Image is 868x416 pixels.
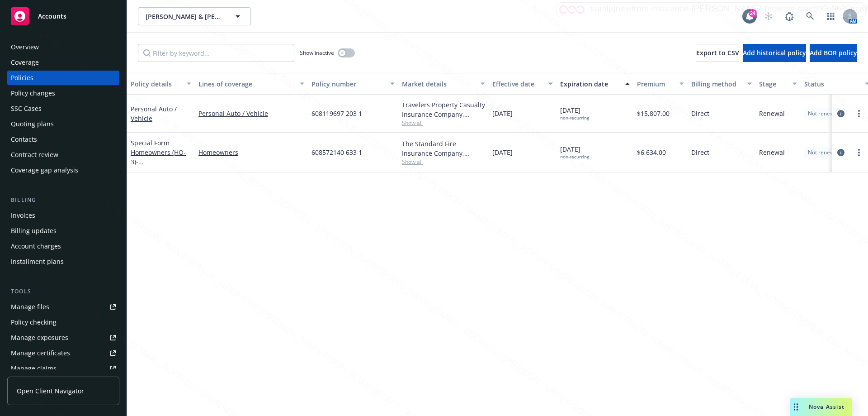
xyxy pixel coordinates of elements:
a: Switch app [822,7,840,25]
button: Nova Assist [790,398,852,416]
div: Manage certificates [11,346,70,360]
a: Report a Bug [780,7,798,25]
div: Billing [7,196,119,205]
button: Lines of coverage [195,73,308,95]
div: non-recurring [560,115,589,121]
div: Expiration date [560,79,620,89]
span: 608119697 203 1 [311,109,362,118]
a: Invoices [7,208,119,223]
div: Contacts [11,132,37,147]
div: Policies [11,71,33,85]
button: [PERSON_NAME] & [PERSON_NAME] [138,7,251,25]
a: circleInformation [835,147,846,158]
button: Policy number [308,73,398,95]
div: Status [804,79,859,89]
a: circleInformation [835,108,846,119]
a: more [854,108,864,119]
div: Installment plans [11,254,64,269]
div: Contract review [11,148,58,162]
span: Export to CSV [696,48,739,57]
span: [DATE] [492,109,513,118]
a: Policies [7,71,119,85]
span: Show all [402,119,485,127]
div: Account charges [11,239,61,253]
input: Filter by keyword... [138,44,294,62]
span: [DATE] [560,105,589,121]
button: Effective date [489,73,557,95]
span: 608572140 633 1 [311,148,362,157]
a: Start snowing [759,7,778,25]
a: SSC Cases [7,101,119,116]
div: Drag to move [790,398,802,416]
div: Quoting plans [11,117,54,131]
a: Overview [7,40,119,54]
a: Manage files [7,300,119,314]
div: Effective date [492,79,543,89]
span: Accounts [38,13,66,20]
a: Contract review [7,148,119,162]
a: Account charges [7,239,119,253]
a: Special Form Homeowners (HO-3) [131,139,188,204]
a: Coverage gap analysis [7,163,119,177]
span: $15,807.00 [637,109,670,118]
span: Direct [691,109,709,118]
a: Homeowners [198,148,304,157]
div: Policy number [311,79,385,89]
div: Market details [402,79,475,89]
span: [PERSON_NAME] & [PERSON_NAME] [146,12,224,21]
span: [DATE] [560,144,589,160]
div: 24 [749,9,757,17]
a: Manage exposures [7,330,119,345]
a: Accounts [7,4,119,29]
div: Lines of coverage [198,79,294,89]
span: Nova Assist [809,403,844,411]
div: Manage exposures [11,330,68,345]
div: Coverage gap analysis [11,163,78,177]
div: Manage files [11,300,49,314]
span: Add BOR policy [810,48,857,57]
span: Show all [402,158,485,166]
a: more [854,147,864,158]
div: Invoices [11,208,35,223]
a: Manage claims [7,361,119,376]
span: Not renewing [808,110,842,118]
button: Market details [398,73,489,95]
a: Manage certificates [7,346,119,360]
span: Show inactive [300,49,334,57]
span: Direct [691,148,709,157]
a: Coverage [7,55,119,70]
button: Add BOR policy [810,44,857,62]
div: Policy details [131,79,181,89]
div: Policy changes [11,86,55,100]
span: Renewal [759,148,785,157]
span: Renewal [759,109,785,118]
button: Premium [633,73,688,95]
span: Open Client Navigator [17,386,84,396]
span: Not renewing [808,148,842,157]
div: Overview [11,40,39,54]
div: Stage [759,79,787,89]
button: Export to CSV [696,44,739,62]
div: The Standard Fire Insurance Company, Travelers Insurance [402,139,485,158]
div: Policy checking [11,315,57,330]
a: Policy changes [7,86,119,100]
a: Contacts [7,132,119,147]
div: Billing updates [11,224,57,238]
span: Add historical policy [743,48,806,57]
div: Manage claims [11,361,57,376]
span: $6,634.00 [637,148,666,157]
div: Billing method [691,79,742,89]
button: Billing method [688,73,755,95]
div: Coverage [11,55,39,70]
button: Stage [755,73,801,95]
button: Expiration date [557,73,633,95]
div: Tools [7,287,119,296]
div: non-recurring [560,154,589,160]
span: [DATE] [492,148,513,157]
a: Installment plans [7,254,119,269]
a: Billing updates [7,224,119,238]
button: Add historical policy [743,44,806,62]
a: Policy checking [7,315,119,330]
button: Policy details [127,73,195,95]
